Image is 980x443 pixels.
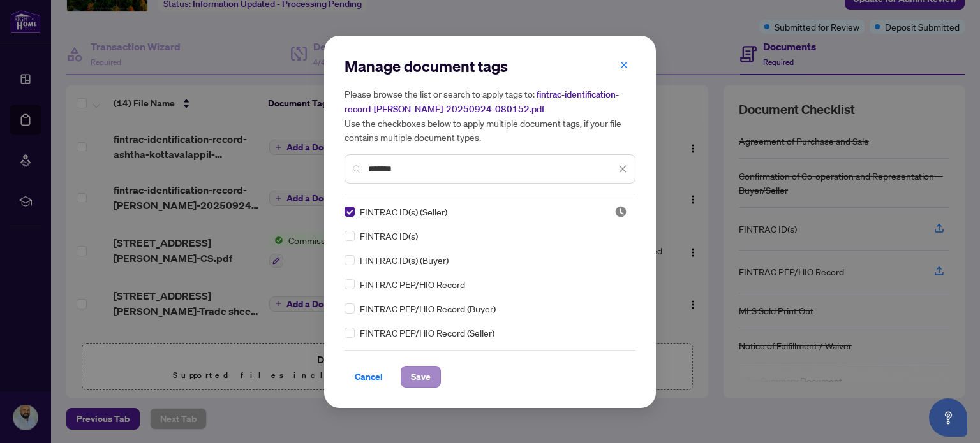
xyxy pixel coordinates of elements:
[618,164,627,173] span: close
[360,326,494,340] span: FINTRAC PEP/HIO Record (Seller)
[345,366,393,388] button: Cancel
[345,87,635,144] h5: Please browse the list or search to apply tags to: Use the checkboxes below to apply multiple doc...
[360,205,447,219] span: FINTRAC ID(s) (Seller)
[614,205,627,218] img: status
[355,367,383,387] span: Cancel
[345,56,635,76] h2: Manage document tags
[360,277,465,291] span: FINTRAC PEP/HIO Record
[401,366,441,388] button: Save
[345,89,619,115] span: fintrac-identification-record-[PERSON_NAME]-20250924-080152.pdf
[614,205,627,218] span: Pending Review
[411,367,431,387] span: Save
[620,61,628,69] span: close
[360,253,449,267] span: FINTRAC ID(s) (Buyer)
[360,301,496,316] span: FINTRAC PEP/HIO Record (Buyer)
[929,398,967,437] button: Open asap
[360,229,418,243] span: FINTRAC ID(s)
